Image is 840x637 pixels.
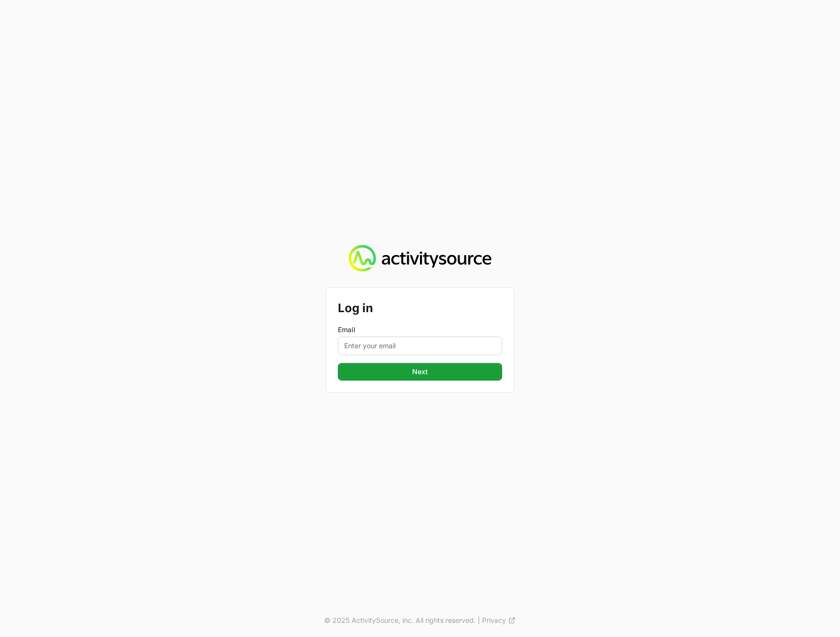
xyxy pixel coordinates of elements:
[338,337,502,355] input: Enter your email
[338,299,502,317] h2: Log in
[349,245,491,272] img: Activity Source
[478,616,480,625] span: |
[338,325,502,335] label: Email
[482,616,516,625] a: Privacy
[338,363,502,381] button: Next
[344,366,496,378] span: Next
[324,616,476,625] p: © 2025 ActivitySource, inc. All rights reserved.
